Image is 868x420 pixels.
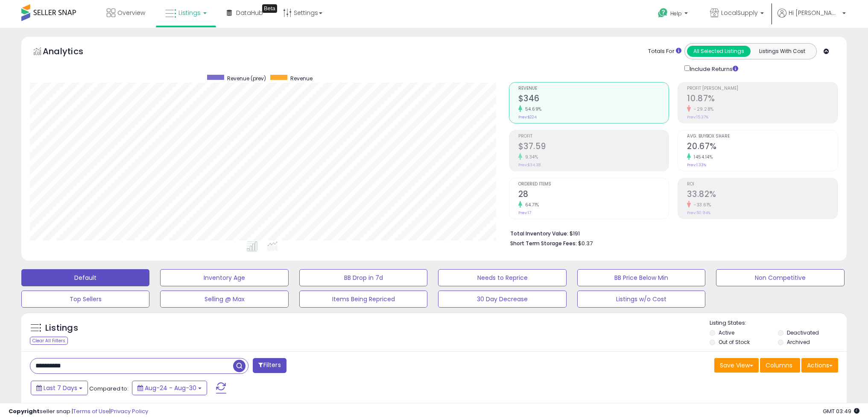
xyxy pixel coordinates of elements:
[691,202,711,208] small: -33.61%
[45,322,78,334] h5: Listings
[510,240,577,247] b: Short Term Storage Fees:
[719,338,750,346] label: Out of Stock
[518,115,537,120] small: Prev: $224
[253,358,286,373] button: Filters
[823,407,859,415] span: 2025-09-7 03:49 GMT
[438,269,566,286] button: Needs to Reprice
[789,9,840,17] span: Hi [PERSON_NAME]
[687,134,838,139] span: Avg. Buybox Share
[750,46,814,57] button: Listings With Cost
[522,202,539,208] small: 64.71%
[716,269,844,286] button: Non Competitive
[43,45,100,59] h5: Analytics
[21,269,149,286] button: Default
[687,182,838,187] span: ROI
[691,106,714,112] small: -29.28%
[299,269,427,286] button: BB Drop in 7d
[73,407,109,415] a: Terms of Use
[687,115,708,120] small: Prev: 15.37%
[518,182,669,187] span: Ordered Items
[160,291,288,308] button: Selling @ Max
[518,210,531,215] small: Prev: 17
[236,9,263,17] span: DataHub
[691,154,713,160] small: 1454.14%
[160,269,288,286] button: Inventory Age
[522,106,542,112] small: 54.69%
[687,210,710,215] small: Prev: 50.94%
[89,385,129,393] span: Compared to:
[687,141,838,153] h2: 20.67%
[687,189,838,201] h2: 33.82%
[518,189,669,201] h2: 28
[31,381,88,395] button: Last 7 Days
[111,407,148,415] a: Privacy Policy
[9,408,148,416] div: seller snap | |
[117,9,145,17] span: Overview
[710,319,847,327] p: Listing States:
[719,329,734,336] label: Active
[577,269,705,286] button: BB Price Below Min
[658,8,668,18] i: Get Help
[21,291,149,308] button: Top Sellers
[670,10,682,17] span: Help
[687,86,838,91] span: Profit [PERSON_NAME]
[30,337,68,345] div: Clear All Filters
[766,361,792,370] span: Columns
[438,291,566,308] button: 30 Day Decrease
[518,162,541,167] small: Prev: $34.38
[510,228,832,238] li: $191
[9,407,40,415] strong: Copyright
[678,64,748,73] div: Include Returns
[651,1,696,28] a: Help
[760,358,800,373] button: Columns
[299,291,427,308] button: Items Being Repriced
[290,75,313,82] span: Revenue
[522,154,538,160] small: 9.34%
[518,134,669,139] span: Profit
[518,141,669,153] h2: $37.59
[787,329,819,336] label: Deactivated
[510,230,568,237] b: Total Inventory Value:
[687,162,706,167] small: Prev: 1.33%
[648,47,681,56] div: Totals For
[145,384,196,392] span: Aug-24 - Aug-30
[714,358,759,373] button: Save View
[518,94,669,105] h2: $346
[578,239,593,247] span: $0.37
[132,381,207,395] button: Aug-24 - Aug-30
[687,94,838,105] h2: 10.87%
[577,291,705,308] button: Listings w/o Cost
[721,9,758,17] span: LocalSupply
[262,4,277,13] div: Tooltip anchor
[787,338,810,346] label: Archived
[178,9,201,17] span: Listings
[687,46,751,57] button: All Selected Listings
[44,384,77,392] span: Last 7 Days
[801,358,838,373] button: Actions
[227,75,266,82] span: Revenue (prev)
[777,9,846,28] a: Hi [PERSON_NAME]
[518,86,669,91] span: Revenue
